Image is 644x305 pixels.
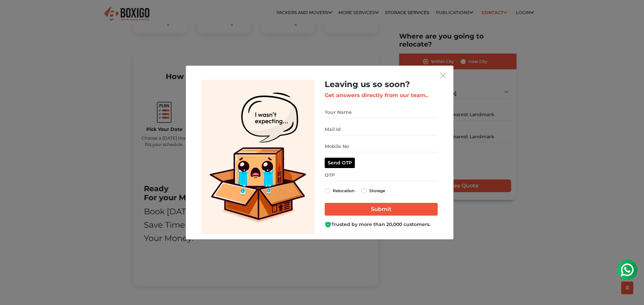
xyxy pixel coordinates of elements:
[325,124,438,135] input: Mail Id
[201,80,315,234] img: Lead Welcome Image
[325,203,438,216] input: Submit
[325,141,438,152] input: Mobile No
[325,106,438,118] input: Your Name
[7,7,20,20] img: whatsapp-icon.svg
[325,80,438,89] h2: Leaving us so soon?
[325,169,438,181] input: OTP
[325,92,438,98] h3: Get answers directly from our team..
[325,158,355,168] button: Send OTP
[440,73,446,79] img: exit
[369,187,385,195] label: Storage
[333,187,355,195] label: Relocation
[325,221,438,228] div: Trusted by more than 20,000 customers.
[325,221,331,228] img: Boxigo Customer Shield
